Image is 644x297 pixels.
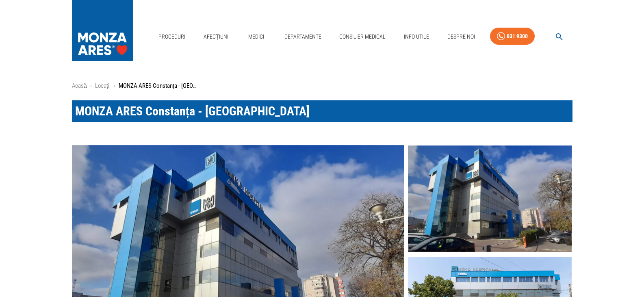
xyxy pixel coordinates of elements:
[155,28,189,45] a: Proceduri
[336,28,389,45] a: Consilier Medical
[490,28,535,45] a: 031 9300
[281,28,325,45] a: Departamente
[119,81,200,91] p: MONZA ARES Constanța - [GEOGRAPHIC_DATA]
[72,82,87,89] a: Acasă
[401,28,432,45] a: Info Utile
[444,28,478,45] a: Despre Noi
[200,28,232,45] a: Afecțiuni
[114,81,115,91] li: ›
[95,82,111,89] a: Locații
[90,81,92,91] li: ›
[75,104,310,118] span: MONZA ARES Constanța - [GEOGRAPHIC_DATA]
[72,81,572,91] nav: breadcrumb
[243,28,269,45] a: Medici
[507,31,528,41] div: 031 9300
